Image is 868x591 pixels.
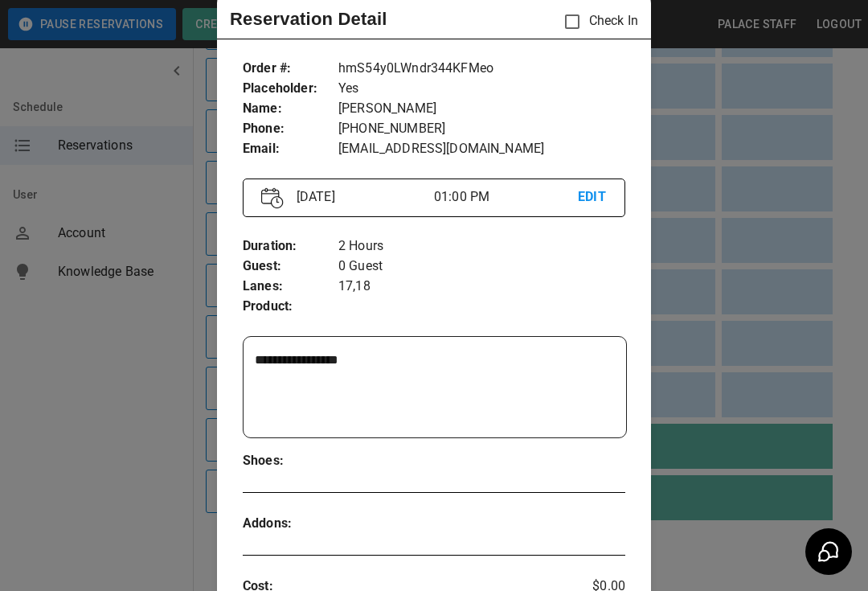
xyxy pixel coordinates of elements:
[243,257,338,277] p: Guest :
[243,514,338,534] p: Addons :
[243,119,338,139] p: Phone :
[230,6,387,32] p: Reservation Detail
[338,99,625,119] p: [PERSON_NAME]
[338,139,625,159] p: [EMAIL_ADDRESS][DOMAIN_NAME]
[243,297,338,317] p: Product :
[243,79,338,99] p: Placeholder :
[290,187,434,207] p: [DATE]
[578,187,607,207] p: EDIT
[338,277,625,297] p: 17,18
[243,451,338,471] p: Shoes :
[261,187,284,209] img: Vector
[243,99,338,119] p: Name :
[243,277,338,297] p: Lanes :
[243,236,338,257] p: Duration :
[338,236,625,257] p: 2 Hours
[338,59,625,79] p: hmS54y0LWndr344KFMeo
[555,5,638,39] p: Check In
[338,119,625,139] p: [PHONE_NUMBER]
[338,79,625,99] p: Yes
[243,59,338,79] p: Order # :
[434,187,578,207] p: 01:00 PM
[338,257,625,277] p: 0 Guest
[243,139,338,159] p: Email :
